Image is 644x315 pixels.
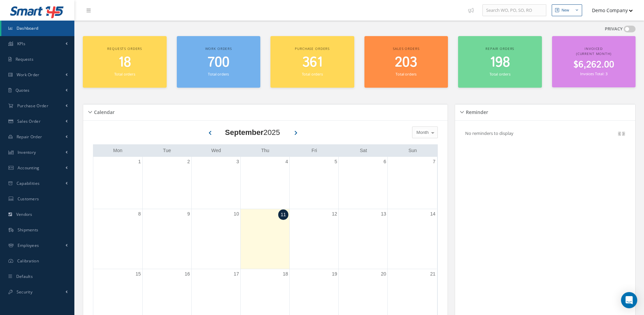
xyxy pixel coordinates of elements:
small: Total orders [490,71,510,77]
td: September 7, 2025 [388,157,437,209]
a: Saturday [359,146,368,155]
span: 18 [118,53,131,72]
span: Quotes [16,87,30,93]
span: Accounting [18,165,40,171]
a: Purchase orders 361 Total orders [270,36,354,88]
td: September 11, 2025 [240,209,289,269]
span: Security [17,289,32,295]
td: September 14, 2025 [388,209,437,269]
a: September 19, 2025 [331,269,339,279]
span: $6,262.00 [573,58,614,71]
span: Vendors [16,211,32,217]
span: Repair Order [17,134,42,140]
a: September 1, 2025 [137,157,142,167]
span: Customers [18,196,39,202]
span: KPIs [17,41,25,47]
td: September 9, 2025 [142,209,191,269]
span: 700 [208,53,230,72]
span: Purchase orders [295,46,330,51]
td: September 3, 2025 [191,157,240,209]
span: Calibration [17,258,39,264]
span: Purchase Order [17,103,48,109]
h5: Calendar [92,107,115,115]
span: Requests orders [107,46,142,51]
p: No reminders to display [465,130,514,136]
a: September 10, 2025 [232,209,240,219]
span: (Current Month) [576,51,612,56]
a: Invoiced (Current Month) $6,262.00 Invoices Total: 3 [552,36,636,87]
a: September 20, 2025 [380,269,388,279]
td: September 5, 2025 [290,157,339,209]
button: Demo Company [586,4,633,17]
td: September 2, 2025 [142,157,191,209]
span: Capabilities [17,180,40,186]
span: Dashboard [17,25,39,31]
a: September 16, 2025 [183,269,191,279]
a: Sunday [407,146,418,155]
a: September 15, 2025 [134,269,142,279]
a: September 18, 2025 [281,269,289,279]
small: Invoices Total: 3 [580,71,607,76]
a: Sales orders 203 Total orders [364,36,448,88]
span: 361 [302,53,323,72]
label: PRIVACY [605,26,623,32]
a: Friday [310,146,318,155]
a: September 7, 2025 [431,157,437,167]
input: Search WO, PO, SO, RO [482,4,546,17]
span: Employees [18,242,39,248]
a: September 6, 2025 [382,157,388,167]
a: Work orders 700 Total orders [177,36,261,88]
span: Work Order [17,72,40,78]
a: Dashboard [1,21,74,36]
span: Invoiced [585,46,603,51]
span: Work orders [205,46,232,51]
span: Requests [16,56,33,62]
a: September 8, 2025 [137,209,142,219]
span: Sales Order [17,118,41,124]
a: September 4, 2025 [284,157,289,167]
a: Wednesday [210,146,222,155]
a: September 5, 2025 [333,157,338,167]
small: Total orders [396,71,416,77]
span: Shipments [18,227,39,233]
span: 198 [490,53,510,72]
a: September 9, 2025 [186,209,191,219]
td: September 1, 2025 [93,157,142,209]
a: September 12, 2025 [331,209,339,219]
a: September 3, 2025 [235,157,240,167]
span: Sales orders [393,46,419,51]
a: September 14, 2025 [429,209,437,219]
a: September 21, 2025 [429,269,437,279]
span: Inventory [18,149,36,155]
td: September 12, 2025 [290,209,339,269]
td: September 6, 2025 [339,157,388,209]
a: Monday [112,146,124,155]
span: Month [415,129,429,136]
span: Repair orders [485,46,514,51]
span: 203 [395,53,417,72]
a: Repair orders 198 Total orders [458,36,542,88]
a: September 13, 2025 [380,209,388,219]
small: Total orders [208,71,229,77]
a: Tuesday [162,146,172,155]
a: Requests orders 18 Total orders [83,36,167,88]
div: 2025 [225,127,280,138]
b: September [225,128,264,137]
small: Total orders [114,71,135,77]
button: New [552,4,582,16]
td: September 10, 2025 [191,209,240,269]
a: September 2, 2025 [186,157,191,167]
td: September 8, 2025 [93,209,142,269]
div: New [562,7,569,13]
a: September 17, 2025 [232,269,240,279]
h5: Reminder [464,107,488,115]
div: Open Intercom Messenger [621,292,637,308]
a: Thursday [260,146,270,155]
td: September 13, 2025 [339,209,388,269]
a: September 11, 2025 [278,209,288,220]
span: Defaults [16,274,33,279]
td: September 4, 2025 [240,157,289,209]
small: Total orders [302,71,323,77]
